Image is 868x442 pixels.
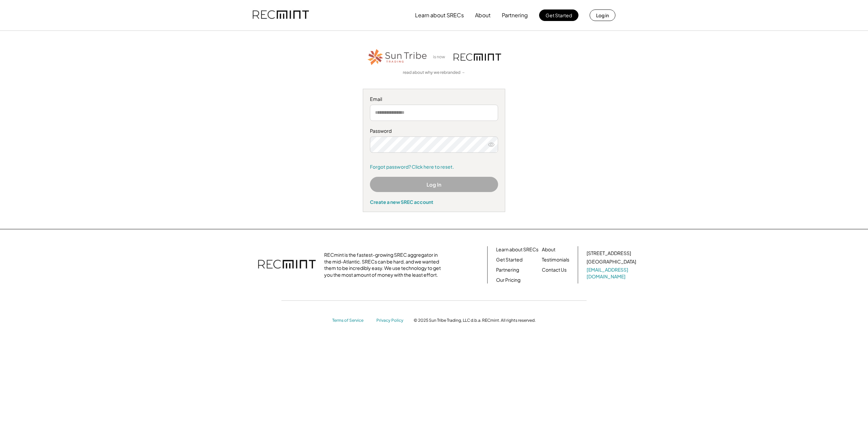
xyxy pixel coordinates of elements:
[324,252,445,278] div: RECmint is the fastest-growing SREC aggregator in the mid-Atlantic. SRECs can be hard, and we wan...
[587,267,637,280] a: [EMAIL_ADDRESS][DOMAIN_NAME]
[414,318,536,323] div: © 2025 Sun Tribe Trading, LLC d.b.a. RECmint. All rights reserved.
[258,253,316,277] img: recmint-logotype%403x.png
[376,318,407,323] a: Privacy Policy
[370,177,498,192] button: Log In
[370,164,498,170] a: Forgot password? Click here to reset.
[502,8,528,22] button: Partnering
[415,8,464,22] button: Learn about SRECs
[542,246,555,253] a: About
[590,9,615,21] button: Log in
[542,256,569,263] a: Testimonials
[539,9,578,21] button: Get Started
[542,267,567,273] a: Contact Us
[370,199,498,205] div: Create a new SREC account
[370,128,498,134] div: Password
[475,8,491,22] button: About
[431,54,450,60] div: is now
[587,250,631,257] div: [STREET_ADDRESS]
[496,256,522,263] a: Get Started
[253,4,309,27] img: recmint-logotype%403x.png
[587,258,636,265] div: [GEOGRAPHIC_DATA]
[403,70,465,76] a: read about why we rebranded →
[454,54,501,61] img: recmint-logotype%403x.png
[332,318,370,323] a: Terms of Service
[370,96,498,103] div: Email
[496,246,538,253] a: Learn about SRECs
[496,277,520,283] a: Our Pricing
[496,267,519,273] a: Partnering
[367,48,428,66] img: STT_Horizontal_Logo%2B-%2BColor.png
